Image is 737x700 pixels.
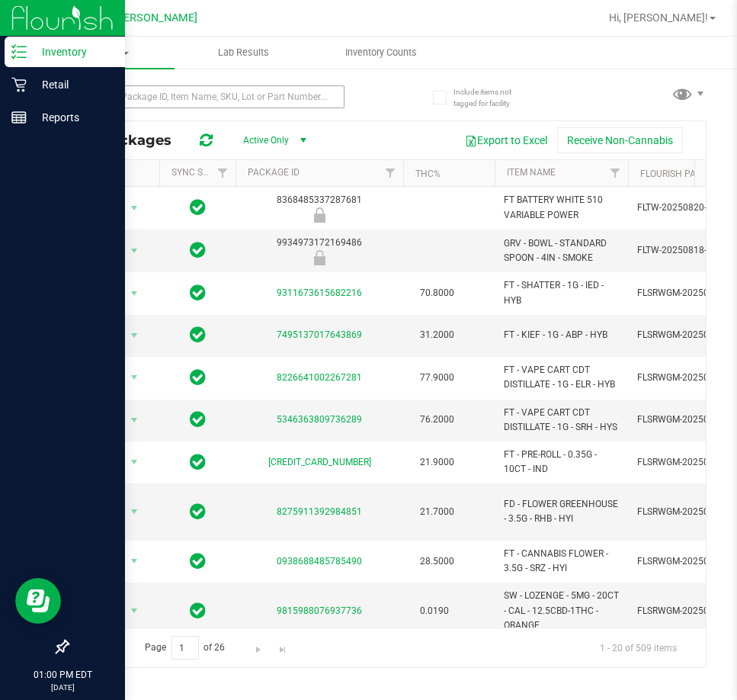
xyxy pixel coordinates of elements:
a: 8275911392984851 [277,506,362,517]
a: THC% [415,169,441,179]
span: Page of 26 [132,636,238,660]
p: Retail [27,75,118,94]
span: 31.2000 [412,324,462,346]
inline-svg: Reports [11,110,27,125]
span: In Sync [190,501,206,522]
span: 21.7000 [412,501,462,523]
a: Filter [210,160,236,186]
span: In Sync [190,600,206,621]
a: Filter [378,160,403,186]
span: All Packages [79,132,187,149]
p: Reports [27,108,118,127]
span: In Sync [190,239,206,261]
span: select [125,197,144,219]
span: In Sync [190,282,206,303]
a: 9311673615682216 [277,287,362,298]
span: 77.9000 [412,367,462,389]
span: 1 - 20 of 509 items [588,636,689,659]
div: Newly Received [233,207,405,223]
input: 1 [171,636,199,660]
a: Sync Status [171,167,230,178]
span: 70.8000 [412,282,462,304]
span: 28.5000 [412,551,462,573]
span: In Sync [190,551,206,572]
span: Lab Results [197,46,290,59]
a: 7495137017643869 [277,329,362,340]
div: 8368485337287681 [233,193,405,223]
a: 0938688485785490 [277,556,362,567]
a: Lab Results [175,37,312,69]
span: 0.0190 [412,600,457,622]
a: 9815988076937736 [277,605,362,616]
span: [PERSON_NAME] [114,11,197,24]
a: Inventory Counts [312,37,450,69]
div: 9934973172169486 [233,236,405,265]
span: select [125,451,144,473]
span: 21.9000 [412,451,462,474]
span: FT - VAPE CART CDT DISTILLATE - 1G - ELR - HYB [504,363,619,392]
span: SW - LOZENGE - 5MG - 20CT - CAL - 12.5CBD-1THC - ORANGE [504,589,619,633]
p: 01:00 PM EDT [7,668,118,682]
span: In Sync [190,451,206,473]
span: select [125,551,144,572]
span: select [125,501,144,522]
p: [DATE] [7,682,118,693]
span: In Sync [190,409,206,430]
a: Go to the last page [271,636,293,657]
span: select [125,409,144,431]
span: In Sync [190,367,206,388]
iframe: Resource center [15,578,61,624]
a: 5346363809736289 [277,414,362,425]
span: FD - FLOWER GREENHOUSE - 3.5G - RHB - HYI [504,497,619,526]
a: Item Name [507,167,556,178]
span: In Sync [190,197,206,218]
div: Newly Received [233,250,405,265]
a: Filter [603,160,628,186]
a: Flourish Package ID [640,169,736,179]
span: FT - SHATTER - 1G - IED - HYB [504,278,619,307]
span: FT - KIEF - 1G - ABP - HYB [504,328,619,342]
inline-svg: Retail [11,77,27,92]
input: Search Package ID, Item Name, SKU, Lot or Part Number... [67,85,344,108]
span: FT - VAPE CART CDT DISTILLATE - 1G - SRH - HYS [504,406,619,435]
span: 76.2000 [412,409,462,431]
span: Include items not tagged for facility [453,86,530,109]
span: FT - PRE-ROLL - 0.35G - 10CT - IND [504,448,619,477]
span: select [125,240,144,262]
span: FT - CANNABIS FLOWER - 3.5G - SRZ - HYI [504,547,619,576]
span: select [125,367,144,388]
span: Hi, [PERSON_NAME]! [609,11,708,24]
span: select [125,283,144,304]
span: GRV - BOWL - STANDARD SPOON - 4IN - SMOKE [504,236,619,265]
a: Package ID [248,167,300,178]
span: select [125,325,144,346]
button: Export to Excel [455,127,557,153]
span: select [125,600,144,621]
a: [CREDIT_CARD_NUMBER] [268,457,371,467]
span: Inventory Counts [325,46,437,59]
a: 8226641002267281 [277,372,362,383]
inline-svg: Inventory [11,44,27,59]
span: FT BATTERY WHITE 510 VARIABLE POWER [504,193,619,222]
button: Receive Non-Cannabis [557,127,683,153]
p: Inventory [27,43,118,61]
a: Go to the next page [248,636,270,657]
span: In Sync [190,324,206,345]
